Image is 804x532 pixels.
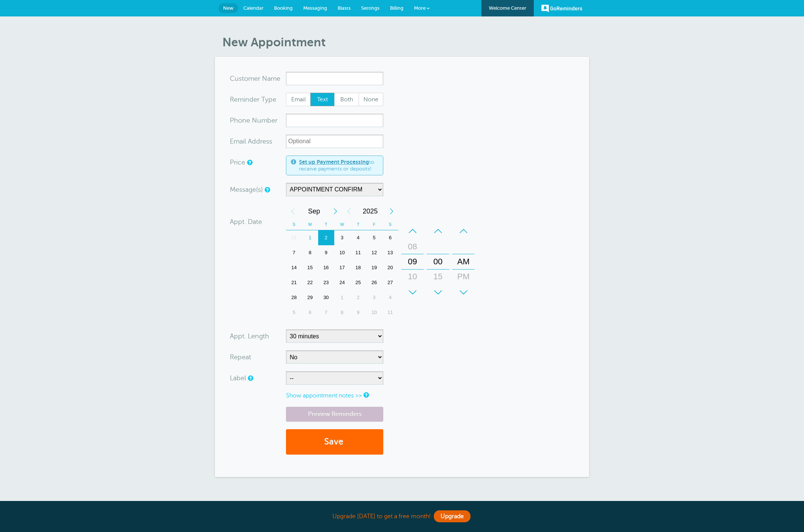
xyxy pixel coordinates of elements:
[243,5,264,11] span: Calendar
[302,305,318,320] div: Monday, October 6
[242,117,261,124] span: ne Nu
[350,275,366,290] div: 25
[318,245,334,260] div: 9
[350,305,366,320] div: 9
[429,284,447,299] div: 30
[223,5,234,11] span: New
[334,219,350,230] th: W
[338,5,351,11] span: Blasts
[318,260,334,275] div: 16
[286,245,302,260] div: Sunday, September 7
[334,245,350,260] div: 10
[286,260,302,275] div: Sunday, September 14
[454,269,472,284] div: PM
[382,219,398,230] th: S
[230,375,246,381] label: Label
[366,290,382,305] div: 3
[350,219,366,230] th: T
[382,260,398,275] div: Saturday, September 20
[382,305,398,320] div: Saturday, October 11
[318,230,334,245] div: 2
[334,290,350,305] div: Wednesday, October 1
[382,245,398,260] div: 13
[243,138,260,145] span: il Add
[318,275,334,290] div: 23
[363,393,368,397] a: Notes are for internal use only, and are not visible to your clients.
[318,305,334,320] div: 7
[286,275,302,290] div: 21
[366,260,382,275] div: Friday, September 19
[286,290,302,305] div: Sunday, September 28
[350,275,366,290] div: Thursday, September 25
[318,290,334,305] div: Tuesday, September 30
[366,305,382,320] div: 10
[334,275,350,290] div: 24
[414,5,426,11] span: More
[350,245,366,260] div: 11
[318,290,334,305] div: 30
[361,5,380,11] span: Settings
[230,354,251,360] label: Repeat
[366,305,382,320] div: Friday, October 10
[382,245,398,260] div: Saturday, September 13
[382,275,398,290] div: Saturday, September 27
[286,260,302,275] div: 14
[382,290,398,305] div: 4
[302,260,318,275] div: 15
[335,93,359,106] span: Both
[427,224,449,300] div: Minutes
[302,219,318,230] th: M
[366,275,382,290] div: Friday, September 26
[302,290,318,305] div: Monday, September 29
[286,93,311,106] label: Email
[286,219,302,230] th: S
[385,204,398,219] div: Next Year
[382,260,398,275] div: 20
[302,305,318,320] div: 6
[429,269,447,284] div: 15
[366,230,382,245] div: Friday, September 5
[318,305,334,320] div: Tuesday, October 7
[247,160,252,165] a: An optional price for the appointment. If you set a price, you can include a payment link in your...
[318,230,334,245] div: Tuesday, September 2
[230,186,263,193] label: Message(s)
[359,93,383,106] span: None
[286,392,362,399] a: Show appointment notes >>
[230,96,276,103] label: Reminder Type
[286,290,302,305] div: 28
[318,219,334,230] th: T
[286,305,302,320] div: 5
[429,254,447,269] div: 00
[230,333,269,339] label: Appt. Length
[403,284,421,299] div: 11
[310,93,335,106] label: Text
[334,305,350,320] div: Wednesday, October 8
[366,230,382,245] div: 5
[230,218,262,225] label: Appt. Date
[299,159,378,172] span: to receive payments or deposits!
[230,135,286,148] div: ress
[230,117,242,124] span: Pho
[302,260,318,275] div: Monday, September 15
[265,187,269,192] a: Simple templates and custom messages will use the reminder schedule set under Settings > Reminder...
[382,305,398,320] div: 11
[350,290,366,305] div: 2
[299,159,369,165] a: Set up Payment Processing
[334,245,350,260] div: Wednesday, September 10
[286,204,299,219] div: Previous Month
[366,219,382,230] th: F
[302,245,318,260] div: 8
[215,508,589,525] div: Upgrade [DATE] to get a free month!
[302,275,318,290] div: 22
[350,230,366,245] div: 4
[334,93,359,106] label: Both
[366,275,382,290] div: 26
[286,230,302,245] div: 31
[286,305,302,320] div: Sunday, October 5
[230,138,243,145] span: Ema
[286,275,302,290] div: Sunday, September 21
[286,245,302,260] div: 7
[382,275,398,290] div: 27
[366,245,382,260] div: 12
